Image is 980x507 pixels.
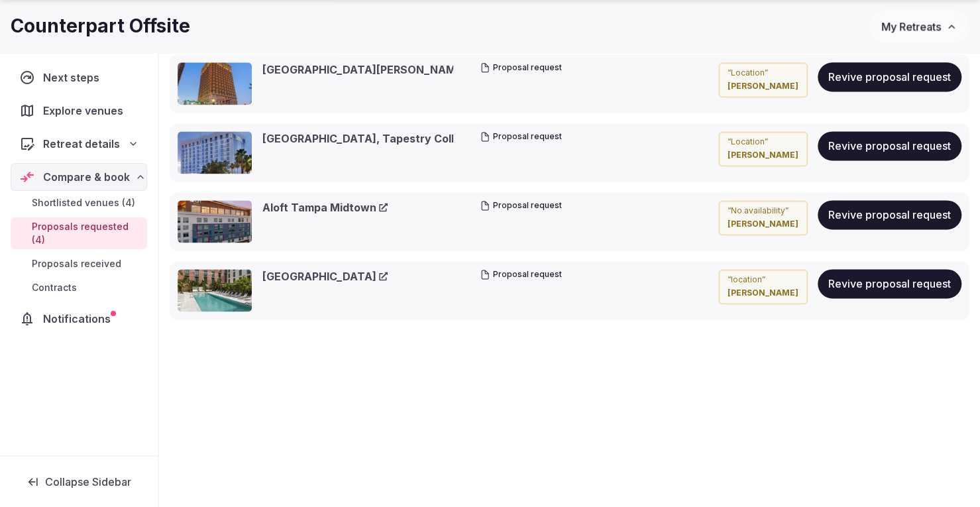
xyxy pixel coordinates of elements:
button: Proposal request [480,131,562,142]
span: Retreat details [43,136,120,152]
img: Hotel Alba Tampa, Tapestry Collection by Hilton cover photo [178,131,252,174]
span: Proposals received [32,257,121,270]
img: Hotel Flor Tampa Downtown, Tapestry Coll cover photo [178,62,252,105]
a: Proposals requested (4) [11,217,147,249]
cite: [PERSON_NAME] [728,81,798,92]
a: [GEOGRAPHIC_DATA] [262,269,388,284]
p: “ No availability ” [728,205,798,217]
img: Hotel Haya cover photo [178,269,252,311]
a: Notifications [11,305,147,333]
h1: Counterpart Offsite [11,13,190,39]
span: Notifications [43,311,116,327]
a: Shortlisted venues (4) [11,194,147,212]
span: Proposals requested (4) [32,220,142,247]
cite: [PERSON_NAME] [728,150,798,161]
a: Proposals received [11,254,147,273]
span: Compare & book [43,169,130,185]
span: Contracts [32,281,77,294]
a: [GEOGRAPHIC_DATA][PERSON_NAME], [GEOGRAPHIC_DATA] Coll [262,62,620,77]
a: Aloft Tampa Midtown [262,200,388,215]
span: Next steps [43,70,105,85]
button: Revive proposal request [818,131,961,160]
button: Revive proposal request [818,62,961,91]
span: Shortlisted venues (4) [32,196,135,209]
p: “ Location ” [728,137,798,148]
cite: [PERSON_NAME] [728,219,798,230]
a: Next steps [11,64,147,91]
span: Collapse Sidebar [45,475,131,488]
img: Aloft Tampa Midtown cover photo [178,200,252,243]
button: My Retreats [869,10,969,43]
button: Proposal request [480,62,562,74]
a: Explore venues [11,97,147,125]
button: Revive proposal request [818,200,961,229]
p: “ Location ” [728,68,798,79]
cite: [PERSON_NAME] [728,288,798,299]
button: Proposal request [480,200,562,211]
span: My Retreats [881,20,941,33]
button: Proposal request [480,269,562,280]
button: Collapse Sidebar [11,467,147,496]
span: Explore venues [43,103,129,119]
a: [GEOGRAPHIC_DATA], Tapestry Collection by [PERSON_NAME] [262,131,608,146]
button: Revive proposal request [818,269,961,298]
a: Contracts [11,278,147,297]
p: “ location ” [728,274,798,286]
